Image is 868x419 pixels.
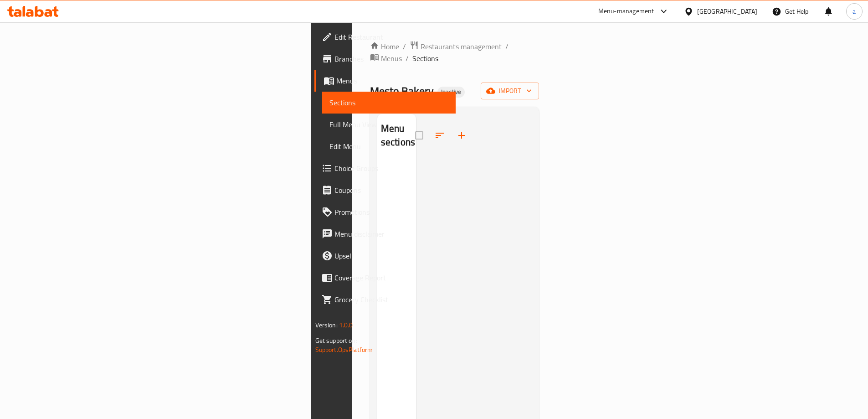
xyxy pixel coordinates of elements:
[598,6,654,17] div: Menu-management
[334,294,448,305] span: Grocery Checklist
[314,223,456,245] a: Menu disclaimer
[339,319,353,331] span: 1.0.0
[314,48,456,70] a: Branches
[322,114,456,135] a: Full Menu View
[314,26,456,48] a: Edit Restaurant
[377,157,416,165] nav: Menu sections
[315,319,338,331] span: Version:
[314,70,456,92] a: Menus
[314,245,456,267] a: Upsell
[334,250,448,261] span: Upsell
[334,163,448,174] span: Choice Groups
[329,119,448,130] span: Full Menu View
[314,157,456,179] a: Choice Groups
[314,201,456,223] a: Promotions
[314,179,456,201] a: Coupons
[329,97,448,108] span: Sections
[336,75,448,86] span: Menus
[334,185,448,196] span: Coupons
[421,41,502,52] span: Restaurants management
[410,41,502,52] a: Restaurants management
[314,267,456,289] a: Coverage Report
[322,135,456,157] a: Edit Menu
[314,289,456,310] a: Grocery Checklist
[451,124,473,146] button: Add section
[322,92,456,114] a: Sections
[334,207,448,217] span: Promotions
[329,141,448,152] span: Edit Menu
[334,272,448,283] span: Coverage Report
[505,41,508,52] li: /
[697,6,757,16] div: [GEOGRAPHIC_DATA]
[315,335,357,347] span: Get support on:
[315,344,373,356] a: Support.OpsPlatform
[481,83,539,99] button: import
[334,53,448,64] span: Branches
[334,228,448,239] span: Menu disclaimer
[853,6,856,16] span: a
[488,85,532,97] span: import
[334,31,448,42] span: Edit Restaurant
